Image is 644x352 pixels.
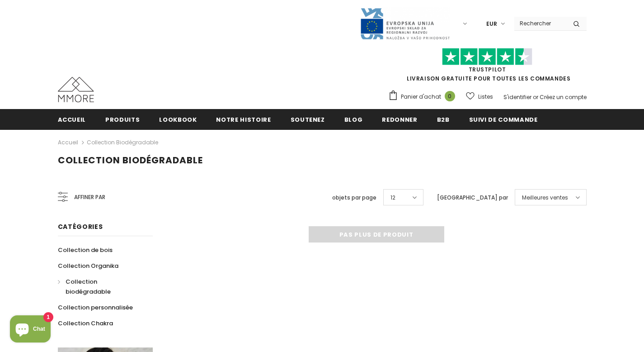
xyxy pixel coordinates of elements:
img: Cas MMORE [58,77,94,102]
span: Collection personnalisée [58,303,133,312]
span: Panier d'achat [401,92,441,101]
span: 0 [445,91,455,101]
span: soutenez [291,115,325,124]
a: Javni Razpis [360,19,450,27]
span: Collection Organika [58,262,118,270]
a: Collection Chakra [58,315,113,331]
span: Accueil [58,115,86,124]
span: Collection de bois [58,246,113,254]
span: Suivi de commande [469,115,538,124]
a: Collection Organika [58,258,118,274]
span: Collection Chakra [58,319,113,328]
a: Collection personnalisée [58,300,133,315]
span: Catégories [58,222,103,231]
a: Accueil [58,109,86,129]
span: Collection biodégradable [58,154,203,166]
span: EUR [486,19,497,29]
span: Notre histoire [216,115,271,124]
img: Javni Razpis [360,7,450,40]
img: Faites confiance aux étoiles pilotes [442,48,532,66]
span: Produits [105,115,140,124]
a: Blog [344,109,363,129]
span: Blog [344,115,363,124]
a: TrustPilot [469,66,506,73]
span: or [533,93,538,101]
span: Affiner par [74,192,105,202]
a: Suivi de commande [469,109,538,129]
input: Search Site [514,17,566,30]
span: Listes [478,92,493,101]
a: Produits [105,109,140,129]
span: Meilleures ventes [522,193,568,202]
a: S'identifier [503,93,531,101]
span: LIVRAISON GRATUITE POUR TOUTES LES COMMANDES [388,52,587,82]
a: B2B [437,109,450,129]
span: B2B [437,115,450,124]
a: Créez un compte [540,93,587,101]
a: Collection biodégradable [58,274,143,300]
span: 12 [390,193,395,202]
span: Redonner [382,115,417,124]
a: Accueil [58,137,78,148]
a: Collection biodégradable [87,138,158,146]
label: [GEOGRAPHIC_DATA] par [437,193,508,202]
span: Lookbook [159,115,197,124]
a: Listes [466,89,493,105]
a: soutenez [291,109,325,129]
a: Lookbook [159,109,197,129]
inbox-online-store-chat: Shopify online store chat [7,315,53,345]
label: objets par page [332,193,376,202]
a: Collection de bois [58,242,113,258]
a: Notre histoire [216,109,271,129]
a: Redonner [382,109,417,129]
a: Panier d'achat 0 [388,90,460,104]
span: Collection biodégradable [66,277,111,296]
